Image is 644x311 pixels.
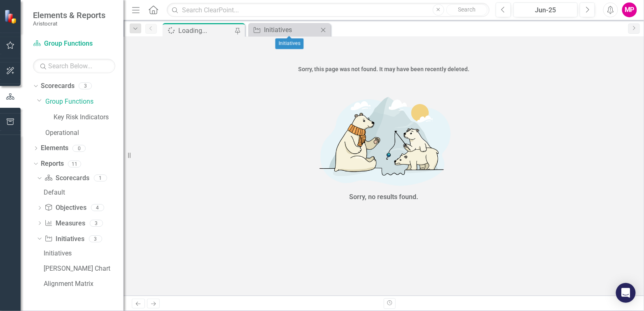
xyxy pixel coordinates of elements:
[260,90,507,190] img: No results found
[41,159,64,169] a: Reports
[42,277,124,290] a: Alignment Matrix
[458,6,476,13] span: Search
[44,174,89,183] a: Scorecards
[446,4,488,16] button: Search
[33,10,105,20] span: Elements & Reports
[45,128,124,138] a: Operational
[91,204,104,211] div: 4
[79,83,92,90] div: 3
[44,250,124,257] div: Initiatives
[44,280,124,288] div: Alignment Matrix
[42,262,124,275] a: [PERSON_NAME] Chart
[44,203,86,213] a: Objectives
[4,9,19,24] img: ClearPoint Strategy
[33,20,105,27] small: Aristocrat
[167,3,490,17] input: Search ClearPoint...
[275,39,304,49] div: Initiatives
[44,234,84,244] a: Initiatives
[44,189,124,196] div: Default
[42,186,124,199] a: Default
[33,59,115,73] input: Search Below...
[622,2,637,17] button: MP
[264,25,318,35] div: Initiatives
[72,145,86,152] div: 0
[41,81,75,91] a: Scorecards
[178,26,233,36] div: Loading...
[89,235,102,242] div: 3
[54,113,124,122] a: Key Risk Indicators
[42,246,124,260] a: Initiatives
[44,219,85,228] a: Measures
[250,25,318,35] a: Initiatives
[45,97,124,107] a: Group Functions
[513,2,578,17] button: Jun-25
[33,39,115,49] a: Group Functions
[349,193,418,202] div: Sorry, no results found.
[68,160,81,167] div: 11
[616,283,636,303] div: Open Intercom Messenger
[94,175,107,182] div: 1
[44,265,124,272] div: [PERSON_NAME] Chart
[90,220,103,227] div: 3
[516,5,575,15] div: Jun-25
[41,144,68,153] a: Elements
[124,65,644,73] div: Sorry, this page was not found. It may have been recently deleted.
